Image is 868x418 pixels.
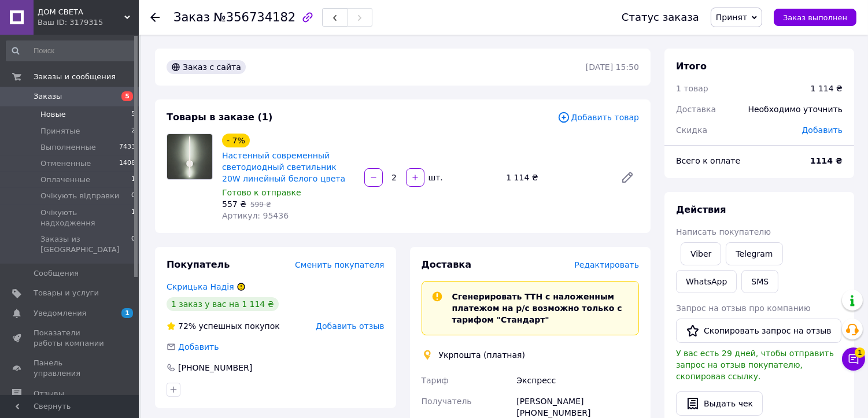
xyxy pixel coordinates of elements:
[178,342,219,352] span: Добавить
[557,111,639,124] span: Добавить товар
[40,109,66,120] span: Новые
[452,292,622,324] span: Сгенерировать ТТН с наложенным платежом на р/с возможно только с тарифом "Стандарт"
[676,156,740,165] span: Всего к оплате
[40,234,131,255] span: Заказы из [GEOGRAPHIC_DATA]
[501,169,611,186] div: 1 114 ₴
[616,166,639,189] a: Редактировать
[177,362,253,373] div: [PHONE_NUMBER]
[676,204,726,215] span: Действия
[34,268,79,279] span: Сообщения
[774,9,856,26] button: Заказ выполнен
[167,134,212,179] img: Настенный современный светодиодный светильник 20W линейный белого цвета
[726,242,782,265] a: Telegram
[40,191,119,201] span: Очікують відправки
[6,40,136,61] input: Поиск
[40,208,131,228] span: Очікують надходження
[178,321,196,331] span: 72%
[783,13,847,22] span: Заказ выполнен
[131,175,135,185] span: 1
[34,91,62,102] span: Заказы
[131,191,135,201] span: 0
[681,242,721,265] a: Viber
[676,61,707,72] span: Итого
[676,105,716,114] span: Доставка
[34,288,99,298] span: Товары и услуги
[741,270,778,293] button: SMS
[40,142,96,153] span: Выполненные
[40,175,90,185] span: Оплаченные
[131,208,135,228] span: 1
[855,347,865,358] span: 1
[514,370,641,391] div: Экспресс
[676,270,737,293] a: WhatsApp
[316,321,384,331] span: Добавить отзыв
[676,319,841,343] button: Скопировать запрос на отзыв
[150,12,160,23] div: Вернуться назад
[167,297,279,311] div: 1 заказ у вас на 1 114 ₴
[811,83,843,94] div: 1 114 ₴
[426,172,444,183] div: шт.
[131,234,135,255] span: 0
[167,112,272,123] span: Товары в заказе (1)
[422,397,472,406] span: Получатель
[622,12,699,23] div: Статус заказа
[810,156,843,165] b: 1114 ₴
[213,10,296,24] span: №356734182
[34,308,86,319] span: Уведомления
[167,60,246,74] div: Заказ с сайта
[40,126,80,136] span: Принятые
[173,10,210,24] span: Заказ
[119,142,135,153] span: 7433
[436,349,529,361] div: Укрпошта (платная)
[802,125,843,135] span: Добавить
[167,259,230,270] span: Покупатель
[422,376,449,385] span: Тариф
[676,227,771,236] span: Написать покупателю
[222,151,345,183] a: Настенный современный светодиодный светильник 20W линейный белого цвета
[40,158,91,169] span: Отмененные
[121,91,133,101] span: 5
[422,259,472,270] span: Доставка
[119,158,135,169] span: 1408
[131,109,135,120] span: 5
[295,260,384,269] span: Сменить покупателя
[676,84,708,93] span: 1 товар
[38,7,124,17] span: ДОМ СВЕТА
[574,260,639,269] span: Редактировать
[222,199,246,209] span: 557 ₴
[676,125,707,135] span: Скидка
[250,201,271,209] span: 599 ₴
[716,13,747,22] span: Принят
[222,211,289,220] span: Артикул: 95436
[34,72,116,82] span: Заказы и сообщения
[676,391,763,416] button: Выдать чек
[222,134,250,147] div: - 7%
[586,62,639,72] time: [DATE] 15:50
[741,97,849,122] div: Необходимо уточнить
[676,349,834,381] span: У вас есть 29 дней, чтобы отправить запрос на отзыв покупателю, скопировав ссылку.
[34,328,107,349] span: Показатели работы компании
[38,17,139,28] div: Ваш ID: 3179315
[34,358,107,379] span: Панель управления
[842,347,865,371] button: Чат с покупателем1
[676,304,811,313] span: Запрос на отзыв про компанию
[131,126,135,136] span: 2
[167,282,234,291] a: Скрицька Надія
[34,389,64,399] span: Отзывы
[121,308,133,318] span: 1
[222,188,301,197] span: Готово к отправке
[167,320,280,332] div: успешных покупок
